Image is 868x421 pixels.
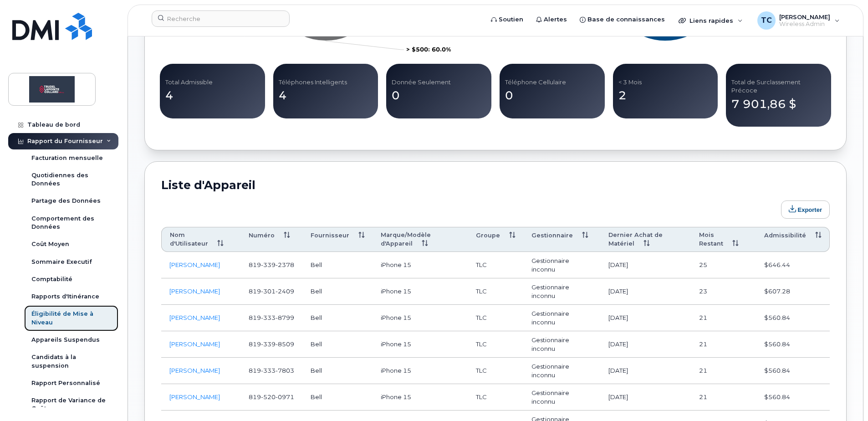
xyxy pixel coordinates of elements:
div: Liens rapides [672,11,749,30]
th: Numéro: activer pour trier la colonne par ordre croissant [240,227,303,252]
h2: Liste d'Appareil [161,178,830,192]
td: 21 [691,384,756,411]
span: 8509 [276,340,294,348]
td: Bell [302,331,373,358]
span: 819 [249,393,294,400]
th: Fournisseur: activer pour trier la colonne par ordre croissant [302,227,373,252]
p: Téléphones Intelligents [279,78,373,87]
td: $560.84 [756,331,830,358]
span: 333 [261,314,276,321]
span: [PERSON_NAME] [779,13,830,21]
p: 7 901,86 $ [731,96,826,113]
span: Wireless Admin [779,21,830,28]
td: [DATE] [600,331,691,358]
a: [PERSON_NAME] [169,393,220,400]
td: Gestionnaire inconnu [523,278,600,305]
td: iPhone 15 [373,305,468,331]
td: 21 [691,305,756,331]
tspan: > $500: 60.0% [406,46,451,53]
span: Liens rapides [689,17,733,24]
p: Donnée Seulement [392,78,486,87]
th: Dernier Achat de Matériel: activer pour trier la colonne par ordre croissant [600,227,691,252]
td: TLC [468,305,523,331]
input: Recherche [152,10,290,27]
td: $560.84 [756,305,830,331]
td: iPhone 15 [373,358,468,384]
p: 0 [392,87,486,104]
td: [DATE] [600,252,691,278]
span: 819 [249,261,294,268]
td: Gestionnaire inconnu [523,384,600,411]
td: TLC [468,358,523,384]
td: Bell [302,278,373,305]
td: 23 [691,278,756,305]
a: Base de connaissances [573,10,671,29]
th: Groupe: activer pour trier la colonne par ordre croissant [468,227,523,252]
span: Base de connaissances [587,15,665,24]
span: 301 [261,288,276,295]
td: iPhone 15 [373,331,468,358]
div: Tommy Collard [751,11,846,30]
span: 339 [261,340,276,348]
span: 819 [249,288,294,295]
a: [PERSON_NAME] [169,367,220,374]
td: TLC [468,252,523,278]
p: 2 [618,87,713,104]
span: 7803 [276,367,294,374]
td: iPhone 15 [373,278,468,305]
td: $646.44 [756,252,830,278]
a: [PERSON_NAME] [169,288,220,295]
th: Gestionnaire: activer pour trier la colonne par ordre croissant [523,227,600,252]
span: 819 [249,367,294,374]
p: Téléphone Cellulaire [505,78,599,87]
p: 4 [165,87,260,104]
td: Bell [302,384,373,411]
span: 819 [249,340,294,348]
a: [PERSON_NAME] [169,340,220,348]
a: Alertes [530,10,573,29]
td: TLC [468,278,523,305]
td: iPhone 15 [373,252,468,278]
span: 2378 [276,261,294,268]
td: $560.84 [756,358,830,384]
td: Gestionnaire inconnu [523,305,600,331]
td: 21 [691,358,756,384]
span: TC [761,15,772,26]
p: Total de Surclassement Précoce [731,78,826,95]
td: [DATE] [600,384,691,411]
td: [DATE] [600,278,691,305]
span: 819 [249,314,294,321]
p: 4 [279,87,373,104]
a: [PERSON_NAME] [169,261,220,268]
span: Soutien [499,15,523,24]
span: Alertes [544,15,567,24]
td: Gestionnaire inconnu [523,331,600,358]
span: 520 [261,393,276,400]
span: 8799 [276,314,294,321]
th: Nom d'Utilisateur: activer pour trier la colonne par ordre croissant [161,227,240,252]
td: Gestionnaire inconnu [523,358,600,384]
span: 339 [261,261,276,268]
p: 0 [505,87,599,104]
p: Total Admissible [165,78,260,87]
th: Marque/Modèle d'Appareil: activer pour trier la colonne par ordre croissant [373,227,468,252]
td: iPhone 15 [373,384,468,411]
button: Exporter [781,200,830,219]
td: [DATE] [600,358,691,384]
a: Soutien [485,10,530,29]
a: [PERSON_NAME] [169,314,220,321]
td: 25 [691,252,756,278]
td: Gestionnaire inconnu [523,252,600,278]
th: Admissibilité: activer pour trier la colonne par ordre croissant [756,227,830,252]
td: TLC [468,384,523,411]
td: Bell [302,358,373,384]
span: 333 [261,367,276,374]
td: TLC [468,331,523,358]
span: 2409 [276,288,294,295]
td: [DATE] [600,305,691,331]
td: Bell [302,305,373,331]
p: < 3 Mois [618,78,713,87]
span: 0971 [276,393,294,400]
td: 21 [691,331,756,358]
